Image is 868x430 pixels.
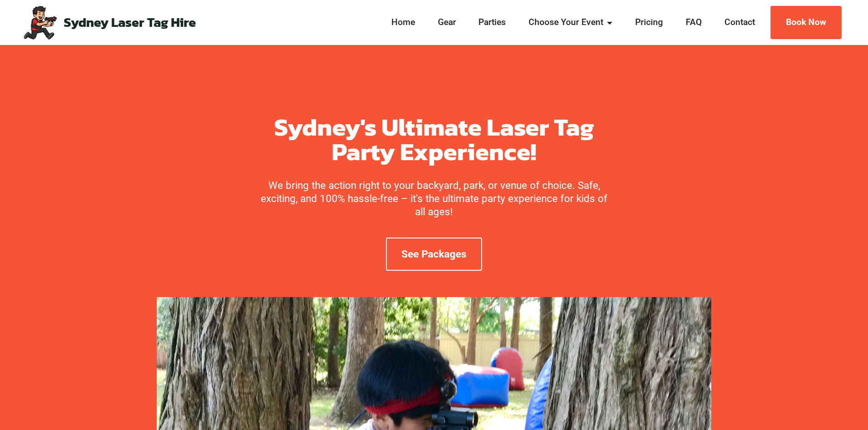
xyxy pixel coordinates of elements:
a: Choose Your Event [526,16,616,29]
strong: Sydney's Ultimate Laser Tag Party Experience! [274,108,594,170]
a: Home [389,16,418,29]
a: Sydney Laser Tag Hire [64,16,196,29]
a: Parties [476,16,509,29]
p: We bring the action right to your backyard, park, or venue of choice. Safe, exciting, and 100% ha... [259,179,609,218]
img: Mobile Laser Tag Parties Sydney [22,5,58,40]
a: Book Now [770,6,842,39]
a: FAQ [683,16,704,29]
a: Pricing [632,16,666,29]
a: Contact [722,16,758,29]
a: Gear [435,16,459,29]
a: See Packages [386,238,482,271]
